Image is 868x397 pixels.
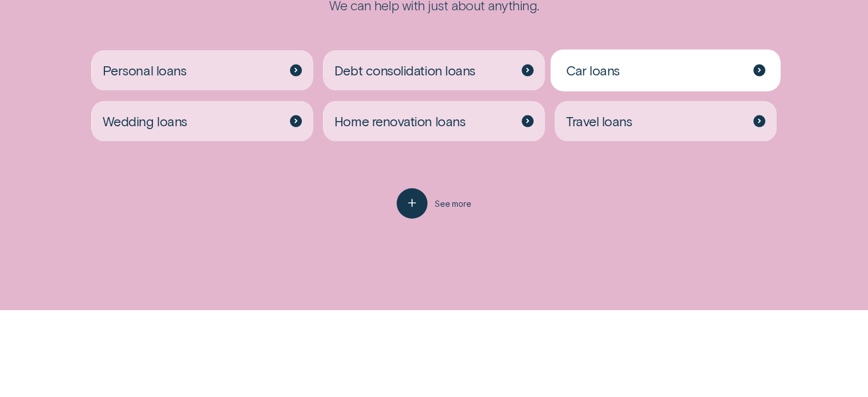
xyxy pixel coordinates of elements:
[91,101,313,142] a: Wedding loans
[566,62,620,79] span: Car loans
[555,101,776,142] a: Travel loans
[334,62,475,79] span: Debt consolidation loans
[323,50,544,91] a: Debt consolidation loans
[323,101,544,142] a: Home renovation loans
[397,189,471,219] button: See more
[334,113,465,130] span: Home renovation loans
[566,113,632,130] span: Travel loans
[103,113,187,130] span: Wedding loans
[435,199,471,209] span: See more
[103,62,187,79] span: Personal loans
[555,50,776,91] a: Car loans
[91,50,313,91] a: Personal loans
